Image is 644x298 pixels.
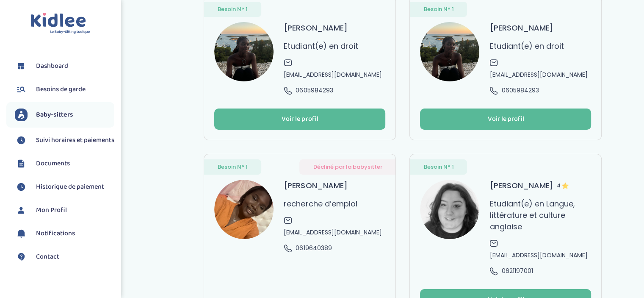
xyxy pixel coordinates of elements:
a: Besoins de garde [15,83,114,96]
p: Etudiant(e) en droit [489,40,564,52]
span: Mon Profil [36,205,67,215]
a: Suivi horaires et paiements [15,134,114,147]
div: Voir le profil [282,114,318,124]
span: Besoin N° 1 [218,163,248,171]
img: contact.svg [15,251,28,263]
span: Suivi horaires et paiements [36,135,114,145]
p: Etudiant(e) en Langue, littérature et culture anglaise [489,198,591,232]
span: Documents [36,159,70,169]
span: [EMAIL_ADDRESS][DOMAIN_NAME] [489,251,587,260]
span: Dashboard [36,61,68,71]
img: documents.svg [15,157,28,170]
h3: [PERSON_NAME] [284,22,347,33]
a: Contact [15,251,114,263]
img: babysitters.svg [15,109,28,121]
img: avatar [420,180,479,239]
a: Notifications [15,227,114,240]
span: Contact [36,252,59,262]
img: dashboard.svg [15,60,28,72]
div: Voir le profil [487,114,524,124]
h3: [PERSON_NAME] [284,180,347,191]
span: 0605984293 [501,86,539,95]
span: Baby-sitters [36,110,73,120]
p: recherche d’emploi [284,198,357,209]
span: 0619640389 [296,244,332,253]
a: Baby-sitters [15,109,114,121]
span: Besoins de garde [36,84,86,95]
span: Besoin N° 1 [423,163,453,171]
h3: [PERSON_NAME] [489,180,569,191]
img: profil.svg [15,204,28,217]
p: Etudiant(e) en droit [284,40,358,52]
a: Historique de paiement [15,181,114,193]
img: notification.svg [15,227,28,240]
img: avatar [214,22,274,81]
img: suivihoraire.svg [15,181,28,193]
button: Voir le profil [420,109,591,130]
img: avatar [214,180,274,239]
span: [EMAIL_ADDRESS][DOMAIN_NAME] [284,70,381,79]
span: Notifications [36,228,75,239]
img: besoin.svg [15,83,28,96]
span: Besoin N° 1 [423,5,453,14]
span: 4 [556,180,569,191]
span: [EMAIL_ADDRESS][DOMAIN_NAME] [284,228,381,237]
span: Décliné par la babysitter [313,163,382,171]
span: 0605984293 [296,86,333,95]
a: Dashboard [15,60,114,72]
img: logo.svg [30,13,90,34]
span: Besoin N° 1 [218,5,248,14]
button: Voir le profil [214,109,385,130]
span: [EMAIL_ADDRESS][DOMAIN_NAME] [489,70,587,79]
h3: [PERSON_NAME] [489,22,553,33]
a: Mon Profil [15,204,114,217]
a: Documents [15,157,114,170]
img: suivihoraire.svg [15,134,28,147]
span: 0621197001 [501,267,533,276]
img: avatar [420,22,479,81]
span: Historique de paiement [36,182,104,192]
